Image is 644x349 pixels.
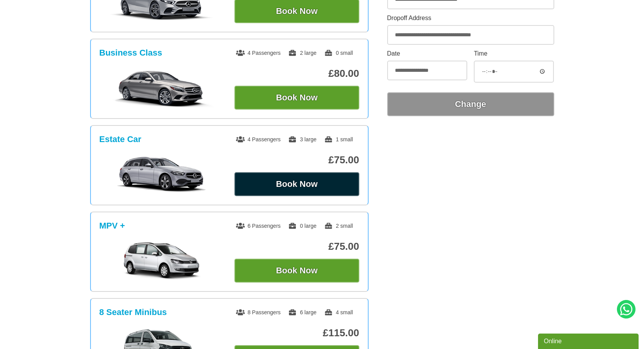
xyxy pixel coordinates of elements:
label: Dropoff Address [387,15,554,21]
label: Time [474,51,554,57]
img: MPV + [103,242,220,280]
h3: Estate Car [99,134,142,144]
label: Date [387,51,467,57]
p: £75.00 [234,154,359,166]
span: 1 small [324,136,353,142]
span: 0 small [324,50,353,56]
span: 6 Passengers [236,223,281,229]
h3: MPV + [99,221,125,231]
h3: Business Class [99,48,162,58]
img: Business Class [103,69,220,107]
img: Estate Car [103,155,220,194]
span: 2 large [288,50,316,56]
p: £80.00 [234,68,359,80]
iframe: chat widget [538,332,640,349]
button: Book Now [234,86,359,110]
button: Book Now [234,259,359,283]
span: 8 Passengers [236,309,281,315]
button: Book Now [234,172,359,196]
p: £115.00 [234,327,359,339]
h3: 8 Seater Minibus [99,307,167,317]
span: 3 large [288,136,316,142]
p: £75.00 [234,241,359,252]
span: 0 large [288,223,316,229]
span: 6 large [288,309,316,315]
button: Change [387,92,554,116]
span: 4 Passengers [236,50,281,56]
span: 4 small [324,309,353,315]
span: 4 Passengers [236,136,281,142]
span: 2 small [324,223,353,229]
